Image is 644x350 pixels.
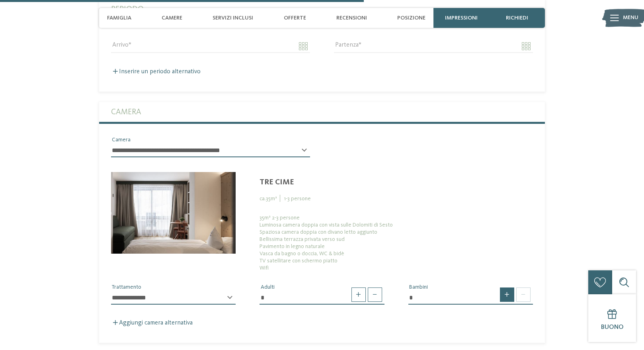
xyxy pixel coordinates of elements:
[284,15,306,22] span: Offerte
[506,15,528,22] span: richiedi
[111,102,533,122] label: Camera
[445,15,478,22] span: Impressioni
[111,320,193,326] label: Aggiungi camera alternativa
[397,15,425,22] span: Posizione
[260,193,533,202] div: ca. 35 m² 1 - 3 persone
[162,15,182,22] span: Camere
[107,15,131,22] span: Famiglia
[601,324,624,330] span: Buono
[260,178,533,187] div: Tre Cime
[588,294,636,342] a: Buono
[213,15,253,22] span: Servizi inclusi
[336,15,367,22] span: Recensioni
[260,214,533,272] div: 35m² 2-3 persone Luminosa camera doppia con vista sulle Dolomiti di Sesto Spaziosa camera doppia ...
[111,172,236,253] img: bnlocalproxy.php
[111,68,201,75] label: Inserire un periodo alternativo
